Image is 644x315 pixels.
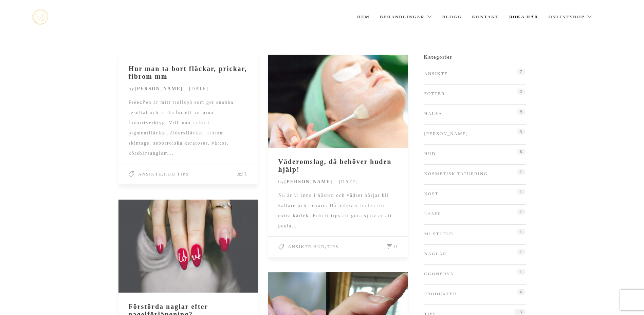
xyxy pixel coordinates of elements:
[424,269,455,279] a: Ögonbryn
[424,69,526,85] li: (7)
[278,242,339,252] span: , ,
[424,245,526,265] li: (1)
[517,109,526,115] span: 9
[288,244,312,249] a: Ansikte
[138,171,162,177] a: Ansikte
[424,209,442,219] a: Laser
[517,189,526,195] span: 1
[424,69,448,79] a: Ansikte
[517,129,526,135] span: 3
[424,145,526,165] li: (8)
[278,179,334,184] span: by
[278,158,398,173] a: Väderomslag, då behöver huden hjälp!
[387,242,398,252] a: 0
[424,129,468,139] a: [PERSON_NAME]
[424,185,526,205] li: (1)
[424,229,454,239] a: MJ Studio
[327,244,339,249] a: Tips
[424,225,526,245] li: (1)
[514,309,526,315] span: 13
[517,149,526,155] span: 8
[177,171,189,177] a: Tips
[424,109,442,119] a: Hälsa
[185,86,208,91] a: [DATE]
[32,10,48,25] a: mjstudio mjstudio mjstudio
[334,179,358,184] a: [DATE]
[517,69,526,75] span: 7
[129,97,248,159] p: FreezPen är mitt trollspö som ger snabba resultat och är därför ett av mina favoritverktyg. Vill ...
[424,249,447,259] a: Naglar
[424,205,526,225] li: (1)
[517,229,526,235] span: 1
[424,125,526,145] li: (3)
[284,179,333,184] a: [PERSON_NAME]
[424,285,526,305] li: (6)
[424,105,526,125] li: (9)
[424,165,526,185] li: (1)
[424,85,526,105] li: (2)
[424,265,526,285] li: (1)
[424,149,436,159] a: Hud
[424,169,488,179] a: Kosmetisk tatuering
[129,65,248,80] a: Hur man ta bort fläckar, prickar, fibrom mm
[32,10,48,25] img: mjstudio
[517,209,526,215] span: 1
[129,169,189,179] span: , ,
[313,244,325,249] a: Hud
[517,289,526,295] span: 6
[424,89,445,99] a: Fötter
[424,189,439,199] a: Kost
[164,171,175,177] a: Hud
[517,89,526,95] span: 2
[129,86,185,91] span: by
[237,169,248,179] a: 1
[517,269,526,275] span: 1
[424,289,457,299] a: Produkter
[517,169,526,175] span: 1
[278,190,398,231] p: Nu är vi inne i hösten och vädret börjar bli kallare och torrare. Då behöver huden lite extra kär...
[517,249,526,255] span: 1
[135,86,183,91] a: [PERSON_NAME]
[424,55,526,60] h3: Kategorier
